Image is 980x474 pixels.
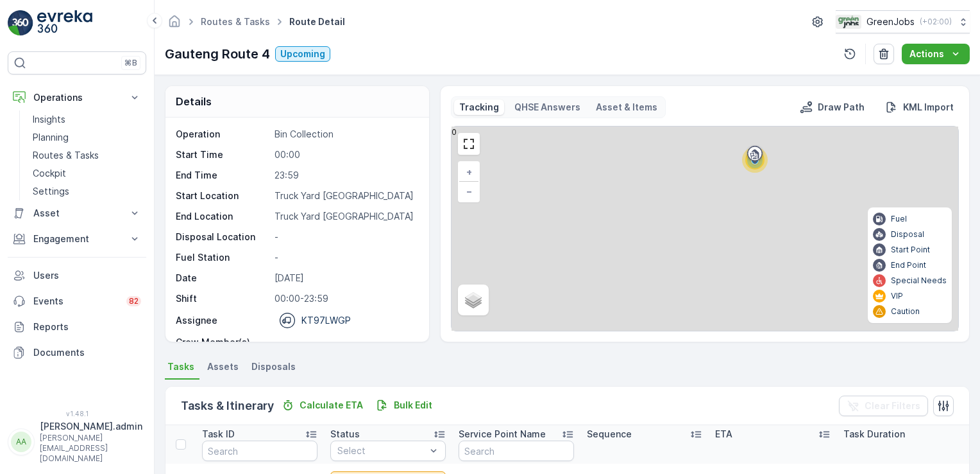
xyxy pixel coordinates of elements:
[33,113,65,126] p: Insights
[280,48,325,60] p: Upcoming
[8,200,146,226] button: Asset
[891,214,907,224] p: Fuel
[902,44,970,64] button: Actions
[371,398,437,413] button: Bulk Edit
[124,58,137,68] p: ⌘B
[129,296,139,306] p: 82
[891,229,924,240] p: Disposal
[176,128,269,141] p: Operation
[459,441,574,461] input: Search
[275,169,416,182] p: 23:59
[33,91,121,104] p: Operations
[176,210,269,223] p: End Location
[176,231,269,243] p: Disposal Location
[8,226,146,252] button: Engagement
[201,16,270,27] a: Routes & Tasks
[8,314,146,340] a: Reports
[8,288,146,314] a: Events82
[287,15,348,28] span: Route Detail
[207,360,239,373] span: Assets
[8,340,146,365] a: Documents
[167,19,182,30] a: Homepage
[176,292,269,305] p: Shift
[452,127,958,331] div: 0
[8,420,146,464] button: AA[PERSON_NAME].admin[PERSON_NAME][EMAIL_ADDRESS][DOMAIN_NAME]
[836,10,970,33] button: GreenJobs(+02:00)
[176,94,212,109] p: Details
[33,185,69,198] p: Settings
[275,336,416,349] p: -
[33,269,141,282] p: Users
[891,260,926,270] p: End Point
[275,148,416,161] p: 00:00
[459,428,546,441] p: Service Point Name
[275,128,416,141] p: Bin Collection
[843,428,905,441] p: Task Duration
[891,276,947,286] p: Special Needs
[459,134,478,154] a: View Fullscreen
[165,44,270,64] p: Gauteng Route 4
[466,186,473,197] span: −
[33,233,121,245] p: Engagement
[301,314,351,327] p: KT97LWGP
[37,10,92,36] img: logo_light-DOdMpM7g.png
[28,146,146,164] a: Routes & Tasks
[33,207,121,220] p: Asset
[8,10,33,36] img: logo
[275,210,416,223] p: Truck Yard [GEOGRAPHIC_DATA]
[275,46,330,62] button: Upcoming
[459,286,487,314] a: Layers
[176,251,269,264] p: Fuel Station
[28,164,146,182] a: Cockpit
[176,314,217,327] p: Assignee
[715,428,732,441] p: ETA
[33,131,69,144] p: Planning
[8,263,146,288] a: Users
[40,433,142,464] p: [PERSON_NAME][EMAIL_ADDRESS][DOMAIN_NAME]
[330,428,360,441] p: Status
[903,101,954,114] p: KML Import
[742,147,768,173] div: 10
[275,189,416,202] p: Truck Yard [GEOGRAPHIC_DATA]
[275,272,416,285] p: [DATE]
[891,306,920,317] p: Caution
[202,428,235,441] p: Task ID
[8,410,146,417] span: v 1.48.1
[28,110,146,128] a: Insights
[300,399,363,412] p: Calculate ETA
[818,101,865,114] p: Draw Path
[40,420,142,433] p: [PERSON_NAME].admin
[466,166,472,177] span: +
[865,399,920,412] p: Clear Filters
[176,272,269,285] p: Date
[181,397,274,415] p: Tasks & Itinerary
[176,148,269,161] p: Start Time
[337,444,426,457] p: Select
[33,167,66,180] p: Cockpit
[275,231,416,243] p: -
[276,398,368,413] button: Calculate ETA
[891,291,903,301] p: VIP
[795,100,870,115] button: Draw Path
[28,182,146,200] a: Settings
[866,15,915,28] p: GreenJobs
[176,336,269,349] p: Crew Member(s)
[28,128,146,146] a: Planning
[459,162,478,182] a: Zoom In
[33,346,141,359] p: Documents
[251,360,296,373] span: Disposals
[920,17,952,27] p: ( +02:00 )
[596,101,657,114] p: Asset & Items
[514,101,580,114] p: QHSE Answers
[33,320,141,333] p: Reports
[839,396,928,416] button: Clear Filters
[275,251,416,264] p: -
[11,432,31,452] div: AA
[275,292,416,305] p: 00:00-23:59
[880,100,959,115] button: KML Import
[176,169,269,182] p: End Time
[891,245,930,255] p: Start Point
[394,399,432,412] p: Bulk Edit
[836,15,861,29] img: Green_Jobs_Logo.png
[167,360,194,373] span: Tasks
